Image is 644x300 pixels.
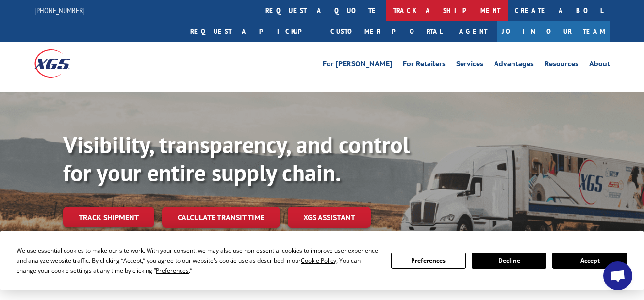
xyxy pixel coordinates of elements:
[34,5,85,15] a: [PHONE_NUMBER]
[472,253,546,269] button: Decline
[449,21,497,42] a: Agent
[391,253,466,269] button: Preferences
[323,60,392,71] a: For [PERSON_NAME]
[17,245,379,276] div: We use essential cookies to make our site work. With your consent, we may also use non-essential ...
[603,261,632,290] div: Open chat
[545,60,578,71] a: Resources
[156,267,189,275] span: Preferences
[162,207,280,228] a: Calculate transit time
[403,60,446,71] a: For Retailers
[183,21,323,42] a: Request a pickup
[456,60,483,71] a: Services
[288,207,371,228] a: XGS ASSISTANT
[301,256,336,265] span: Cookie Policy
[63,129,410,188] b: Visibility, transparency, and control for your entire supply chain.
[494,60,534,71] a: Advantages
[589,60,610,71] a: About
[323,21,449,42] a: Customer Portal
[497,21,610,42] a: Join Our Team
[63,207,154,227] a: Track shipment
[552,253,627,269] button: Accept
